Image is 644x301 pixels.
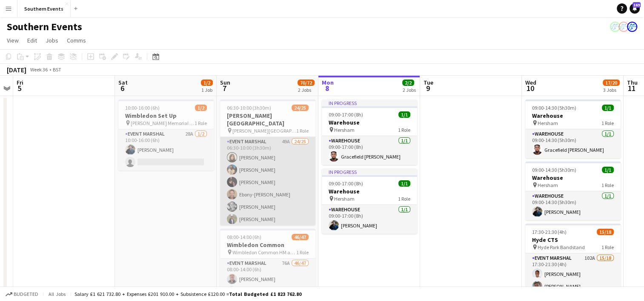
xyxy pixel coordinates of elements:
span: [PERSON_NAME][GEOGRAPHIC_DATA] [232,128,296,134]
span: View [7,37,19,44]
a: Edit [24,35,40,46]
span: 06:30-10:00 (3h30m) [227,105,271,111]
app-job-card: 10:00-16:00 (6h)1/2Wimbledon Set Up [PERSON_NAME] Memorial Playing Fields, [GEOGRAPHIC_DATA], [GE... [118,99,214,170]
span: 24/25 [292,105,309,111]
span: All jobs [47,291,67,297]
span: Hersham [334,127,355,133]
span: 09:00-14:30 (5h30m) [532,167,576,173]
app-card-role: Warehouse1/109:00-14:30 (5h30m)[PERSON_NAME] [525,191,621,220]
app-card-role: Warehouse1/109:00-14:30 (5h30m)Gracefield [PERSON_NAME] [525,129,621,158]
span: 7 [219,83,230,93]
app-card-role: Event Marshal28A1/210:00-16:00 (6h)[PERSON_NAME] [118,129,214,170]
app-card-role: Warehouse1/109:00-17:00 (8h)[PERSON_NAME] [322,205,417,234]
h3: Warehouse [322,119,417,126]
h3: Warehouse [525,174,621,182]
span: 10:00-16:00 (6h) [125,105,160,111]
span: 1/1 [602,105,614,111]
span: Fri [17,79,23,86]
a: View [3,35,22,46]
span: 1 Role [601,120,614,126]
a: 169 [630,3,640,14]
span: 08:00-14:00 (6h) [227,234,261,240]
span: Mon [322,79,334,86]
span: 17/20 [603,80,620,86]
span: Budgeted [14,291,38,297]
span: 9 [422,83,433,93]
span: Sun [220,79,230,86]
div: 3 Jobs [603,87,619,93]
app-job-card: In progress09:00-17:00 (8h)1/1Warehouse Hersham1 RoleWarehouse1/109:00-17:00 (8h)[PERSON_NAME] [322,168,417,234]
span: 2/2 [402,80,414,86]
span: 169 [633,2,641,8]
span: Thu [627,79,638,86]
h1: Southern Events [7,20,82,33]
span: Jobs [46,37,58,44]
span: 1 Role [195,120,207,126]
span: 10 [524,83,536,93]
span: [PERSON_NAME] Memorial Playing Fields, [GEOGRAPHIC_DATA], [GEOGRAPHIC_DATA] [131,120,195,126]
span: Wed [525,79,536,86]
div: 2 Jobs [403,87,416,93]
span: 8 [321,83,334,93]
div: BST [53,66,61,73]
a: Comms [63,35,89,46]
span: 11 [626,83,638,93]
h3: Wimbledon Common [220,241,315,249]
span: Wimbledon Common HM and 10k [232,249,296,256]
app-card-role: Warehouse1/109:00-17:00 (8h)Gracefield [PERSON_NAME] [322,136,417,165]
app-job-card: 06:30-10:00 (3h30m)24/25[PERSON_NAME][GEOGRAPHIC_DATA] [PERSON_NAME][GEOGRAPHIC_DATA]1 RoleEvent ... [220,99,315,225]
span: 1 Role [296,128,309,134]
app-user-avatar: RunThrough Events [618,22,629,32]
span: Edit [27,37,37,44]
span: 46/47 [292,234,309,240]
span: Hersham [538,120,558,126]
button: Southern Events [17,0,71,17]
span: 1/1 [602,167,614,173]
span: 1/1 [398,180,410,187]
span: Tue [424,79,433,86]
span: 6 [117,83,128,93]
span: 15/18 [597,229,614,235]
span: 1/2 [201,80,213,86]
span: Hersham [334,196,355,202]
h3: Hyde CTS [525,236,621,244]
span: 1 Role [601,244,614,250]
span: Total Budgeted £1 823 762.80 [229,291,301,297]
span: Sat [118,79,128,86]
h3: Warehouse [525,112,621,119]
div: [DATE] [7,65,26,74]
span: Week 36 [28,66,49,73]
span: 1 Role [296,249,309,256]
h3: [PERSON_NAME][GEOGRAPHIC_DATA] [220,112,315,127]
app-user-avatar: RunThrough Events [627,22,637,32]
span: 1/1 [398,111,410,118]
app-job-card: 09:00-14:30 (5h30m)1/1Warehouse Hersham1 RoleWarehouse1/109:00-14:30 (5h30m)[PERSON_NAME] [525,162,621,220]
span: 09:00-17:00 (8h) [329,111,363,118]
div: In progress [322,168,417,175]
span: 5 [15,83,23,93]
h3: Warehouse [322,187,417,195]
div: 1 Job [201,87,212,93]
button: Budgeted [4,290,40,299]
app-job-card: 09:00-14:30 (5h30m)1/1Warehouse Hersham1 RoleWarehouse1/109:00-14:30 (5h30m)Gracefield [PERSON_NAME] [525,99,621,158]
span: 1 Role [601,182,614,188]
span: 70/72 [298,80,315,86]
span: 1 Role [398,196,410,202]
div: 2 Jobs [298,87,314,93]
span: 09:00-17:00 (8h) [329,180,363,187]
div: In progress [322,99,417,106]
app-job-card: In progress09:00-17:00 (8h)1/1Warehouse Hersham1 RoleWarehouse1/109:00-17:00 (8h)Gracefield [PERS... [322,99,417,165]
h3: Wimbledon Set Up [118,112,214,119]
span: 09:00-14:30 (5h30m) [532,105,576,111]
a: Jobs [42,35,62,46]
span: Hyde Park Bandstand [538,244,585,250]
span: Hersham [538,182,558,188]
span: 17:30-21:30 (4h) [532,229,567,235]
div: Salary £1 621 732.80 + Expenses £201 910.00 + Subsistence £120.00 = [74,291,301,297]
span: 1/2 [195,105,207,111]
